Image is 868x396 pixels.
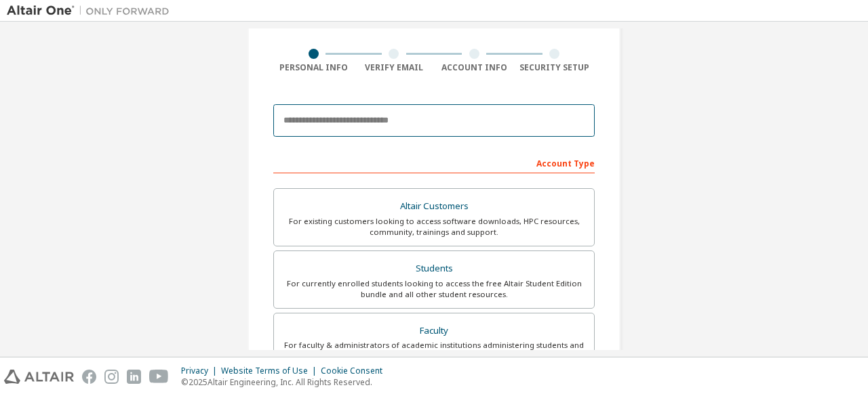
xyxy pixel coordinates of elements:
div: Security Setup [515,62,595,73]
div: Personal Info [273,62,354,73]
div: Faculty [282,322,586,340]
img: Altair One [7,4,176,18]
div: Privacy [181,366,221,376]
div: Verify Email [354,62,435,73]
div: Cookie Consent [321,366,391,376]
div: For faculty & administrators of academic institutions administering students and accessing softwa... [282,340,586,361]
div: Students [282,259,586,278]
img: instagram.svg [104,370,119,384]
img: linkedin.svg [127,370,141,384]
img: facebook.svg [82,370,96,384]
p: © 2025 Altair Engineering, Inc. All Rights Reserved. [181,376,391,388]
div: Account Type [273,152,595,173]
img: altair_logo.svg [4,370,74,384]
div: Website Terms of Use [221,366,321,376]
div: For currently enrolled students looking to access the free Altair Student Edition bundle and all ... [282,278,586,300]
div: Altair Customers [282,197,586,216]
div: Account Info [434,62,515,73]
img: youtube.svg [149,370,169,384]
div: For existing customers looking to access software downloads, HPC resources, community, trainings ... [282,216,586,238]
